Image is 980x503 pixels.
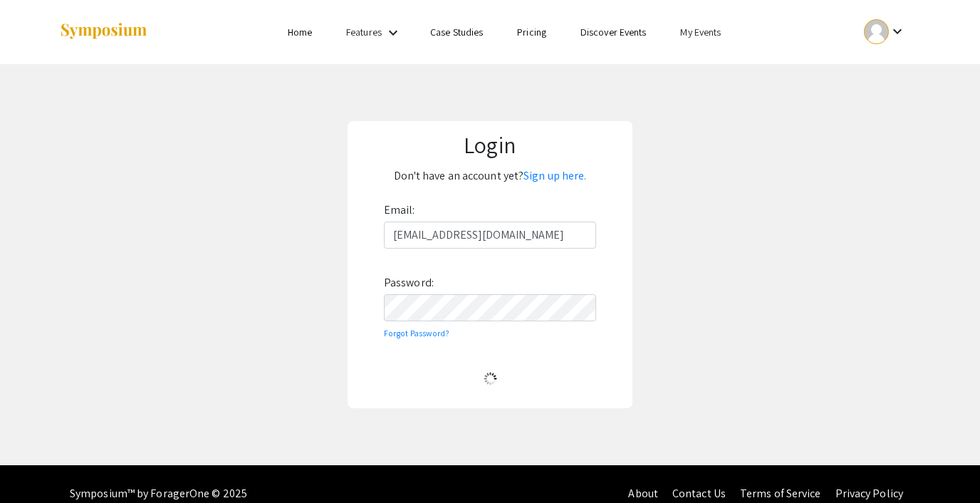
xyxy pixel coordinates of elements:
[384,328,450,338] a: Forgot Password?
[835,486,903,501] a: Privacy Policy
[680,26,721,38] a: My Events
[740,486,821,501] a: Terms of Service
[385,24,402,41] mat-icon: Expand Features list
[517,26,546,38] a: Pricing
[384,199,415,222] label: Email:
[523,168,586,183] a: Sign up here.
[288,26,312,38] a: Home
[59,22,148,41] img: Symposium by ForagerOne
[430,26,483,38] a: Case Studies
[358,165,623,187] p: Don't have an account yet?
[889,23,906,40] mat-icon: Expand account dropdown
[849,16,921,48] button: Expand account dropdown
[346,26,382,38] a: Features
[384,271,434,294] label: Password:
[358,131,623,158] h1: Login
[628,486,658,501] a: About
[580,26,647,38] a: Discover Events
[672,486,726,501] a: Contact Us
[478,366,503,391] img: Loading
[11,439,61,492] iframe: Chat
